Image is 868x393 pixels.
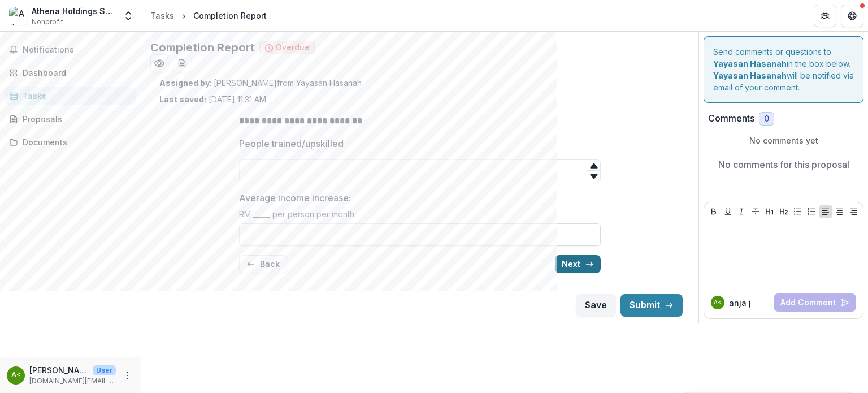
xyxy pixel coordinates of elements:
p: People trained/upskilled [239,137,344,150]
div: Tasks [150,10,174,21]
button: Get Help [841,5,863,27]
div: Completion Report [193,10,267,21]
p: No comments for this proposal [718,158,849,171]
button: Submit [620,294,683,317]
button: Bullet List [791,205,804,218]
h2: Completion Report [150,41,255,54]
span: Nonprofit [32,17,63,27]
button: Ordered List [805,205,818,218]
button: Align Center [833,205,847,218]
a: Proposals [5,110,136,128]
div: Documents [23,136,127,148]
p: Average income increase: [239,191,351,205]
button: Partners [814,5,836,27]
button: More [120,369,134,382]
h2: Comments [708,113,754,124]
strong: Assigned by [159,78,210,88]
button: Heading 2 [777,205,791,218]
nav: breadcrumb [146,7,271,24]
strong: Yayasan Hasanah [713,59,787,68]
p: [DOMAIN_NAME][EMAIL_ADDRESS][DOMAIN_NAME] [29,376,116,386]
p: No comments yet [708,135,859,146]
div: Athena Holdings Sdn Bhd [32,5,116,17]
p: anja j [729,297,751,309]
button: download-word-button [173,54,191,72]
button: Save [576,294,616,317]
p: [DATE] 11:31 AM [159,93,266,105]
button: Add Comment [774,293,856,312]
div: Send comments or questions to in the box below. will be notified via email of your comment. [704,36,863,103]
p: User [93,365,116,375]
div: Dashboard [23,67,127,79]
button: Open entity switcher [120,5,136,27]
button: Align Right [847,205,860,218]
p: : [PERSON_NAME] from Yayasan Hasanah [159,77,680,89]
div: Proposals [23,113,127,125]
a: Dashboard [5,63,136,82]
div: Tasks [23,90,127,102]
div: RM _____ per person per month [239,209,601,223]
button: Heading 1 [763,205,776,218]
button: Preview 9faf53e2-7467-47c2-b0ed-4968e297b072.pdf [150,54,168,72]
button: Italicize [735,205,748,218]
a: Tasks [5,87,136,105]
button: Notifications [5,41,136,59]
button: Align Left [819,205,832,218]
button: Underline [721,205,735,218]
span: Overdue [276,43,310,53]
a: Tasks [146,7,179,24]
button: Next [555,255,601,273]
p: [PERSON_NAME] <[DOMAIN_NAME][EMAIL_ADDRESS][DOMAIN_NAME]> [29,364,88,376]
button: Back [239,255,287,273]
div: anja juliah <athenaholdings.my@gmail.com> [11,372,21,379]
a: Documents [5,133,136,152]
div: anja juliah <athenaholdings.my@gmail.com> [714,300,722,305]
span: Notifications [23,45,132,55]
span: 0 [764,114,769,124]
button: Bold [707,205,721,218]
img: Athena Holdings Sdn Bhd [9,7,27,25]
strong: Yayasan Hasanah [713,71,787,80]
strong: Last saved: [159,94,206,104]
button: Strike [749,205,762,218]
